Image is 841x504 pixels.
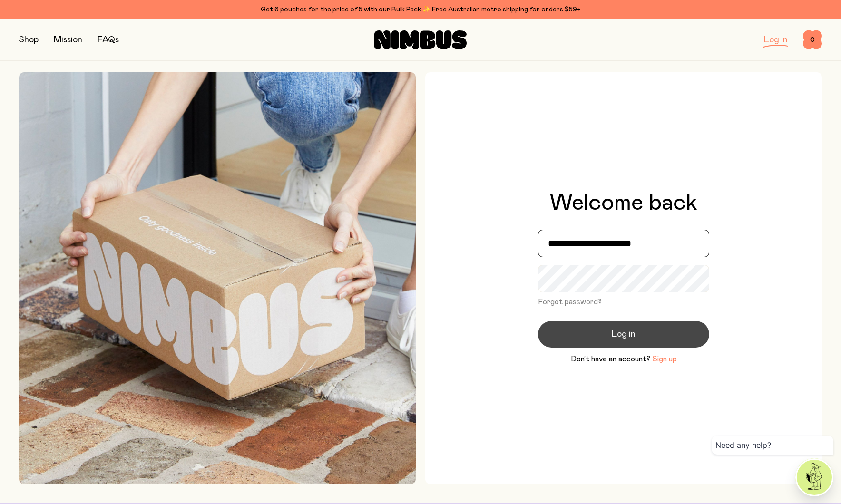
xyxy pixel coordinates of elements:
[54,36,82,44] a: Mission
[550,192,697,214] h1: Welcome back
[538,321,709,348] button: Log in
[571,353,650,365] span: Don’t have an account?
[612,328,636,341] span: Log in
[19,72,416,484] img: Picking up Nimbus mailer from doorstep
[652,353,677,365] button: Sign up
[98,36,119,44] a: FAQs
[712,436,833,455] div: Need any help?
[797,460,832,495] img: agent
[764,36,788,44] a: Log In
[538,296,602,308] button: Forgot password?
[19,4,822,15] div: Get 6 pouches for the price of 5 with our Bulk Pack ✨ Free Australian metro shipping for orders $59+
[803,30,822,49] button: 0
